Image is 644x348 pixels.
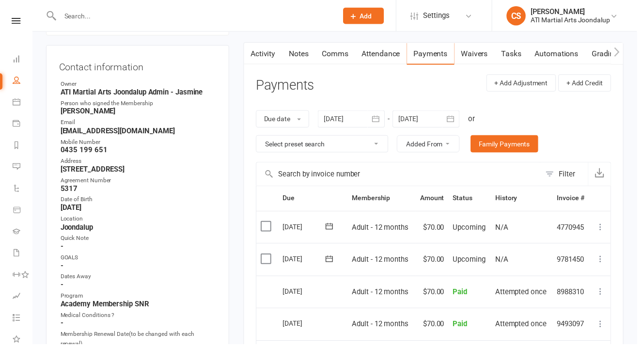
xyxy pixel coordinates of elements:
span: Adult - 12 months [356,291,413,300]
button: Add [347,8,388,24]
div: or [473,114,480,126]
strong: 5317 [61,186,219,195]
td: $70.00 [420,246,454,279]
input: Search by invoice number [259,164,547,188]
a: Attendance [359,43,411,65]
span: Paid [458,323,472,332]
button: + Add Adjustment [492,75,562,93]
a: Calendar [13,93,32,115]
strong: - [61,284,219,292]
span: Attempted once [501,323,552,332]
div: Email [61,119,219,128]
td: $70.00 [420,279,454,312]
a: Tasks [500,43,534,65]
a: Payments [13,115,32,137]
div: ATI Martial Arts Joondalup [536,16,617,25]
button: Filter [547,164,595,188]
strong: 0435 199 651 [61,147,219,156]
span: Adult - 12 months [356,323,413,332]
span: N/A [501,225,514,234]
div: CS [512,6,532,26]
td: 8988310 [559,279,596,312]
div: Address [61,158,219,168]
div: [DATE] [286,287,330,302]
h3: Contact information [60,59,219,73]
th: History [496,188,559,213]
strong: - [61,322,219,331]
a: Comms [319,43,359,65]
th: Status [454,188,497,213]
strong: - [61,264,219,273]
span: Settings [428,5,455,27]
td: 9493097 [559,311,596,344]
div: Medical Conditions ? [61,314,219,323]
div: Mobile Number [61,139,219,148]
div: Owner [61,80,219,90]
strong: [STREET_ADDRESS] [61,167,219,175]
input: Search... [58,9,334,23]
div: [PERSON_NAME] [536,7,617,16]
strong: [EMAIL_ADDRESS][DOMAIN_NAME] [61,128,219,137]
div: Filter [565,170,581,182]
div: Dates Away [61,275,219,285]
button: + Add Credit [565,75,618,93]
a: Dashboard [13,49,32,71]
span: Adult - 12 months [356,258,413,267]
a: Reports [13,137,32,158]
button: Added From [401,137,465,154]
a: Waivers [459,43,500,65]
div: Agreement Number [61,178,219,187]
td: 9781450 [559,246,596,279]
span: Attempted once [501,291,552,300]
div: Location [61,217,219,226]
strong: ATI Martial Arts Joondalup Admin - Jasmine [61,89,219,97]
span: N/A [501,258,514,267]
td: $70.00 [420,311,454,344]
span: Adult - 12 months [356,225,413,234]
div: Quick Note [61,237,219,246]
span: Upcoming [458,258,491,267]
div: [DATE] [286,319,330,334]
strong: Academy Membership SNR [61,303,219,312]
a: Notes [285,43,319,65]
div: Date of Birth [61,197,219,206]
div: Program [61,295,219,304]
td: 4770945 [559,213,596,246]
th: Due [282,188,351,213]
button: Due date [259,111,313,129]
a: Activity [247,43,285,65]
strong: Joondalup [61,225,219,234]
span: Add [364,12,376,20]
a: Payments [411,43,459,65]
strong: - [61,245,219,253]
a: Automations [534,43,592,65]
a: Product Sales [13,202,32,224]
a: Family Payments [476,137,544,154]
strong: [DATE] [61,206,219,214]
span: Paid [458,291,472,300]
div: GOALS [61,256,219,265]
div: [DATE] [286,221,330,237]
th: Amount [420,188,454,213]
span: Upcoming [458,225,491,234]
a: Assessments [13,289,32,311]
a: People [13,71,32,93]
strong: [PERSON_NAME] [61,108,219,117]
th: Membership [351,188,419,213]
td: $70.00 [420,213,454,246]
div: Person who signed the Membership [61,100,219,109]
th: Invoice # [559,188,596,213]
h3: Payments [259,79,318,94]
div: [DATE] [286,254,330,269]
